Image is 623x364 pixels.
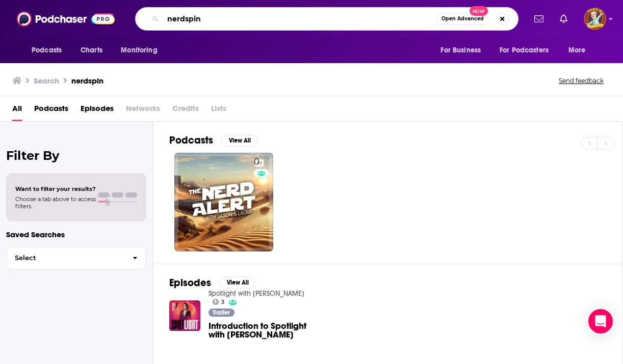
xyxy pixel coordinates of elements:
[172,100,199,121] span: Credits
[561,41,599,60] button: open menu
[81,100,114,121] a: Episodes
[163,11,437,27] input: Search podcasts, credits, & more...
[6,148,146,163] h2: Filter By
[437,13,488,25] button: Open AdvancedNew
[442,16,484,21] span: Open Advanced
[209,322,307,339] span: Introduction to Spotlight with [PERSON_NAME]
[169,134,258,147] a: PodcastsView All
[221,300,225,304] span: 3
[470,6,488,16] span: New
[213,310,230,316] span: Trailer
[588,309,613,333] div: Open Intercom Messenger
[6,246,146,269] button: Select
[126,100,160,121] span: Networks
[135,7,518,31] div: Search podcasts, credits, & more...
[556,76,607,85] button: Send feedback
[584,8,606,30] span: Logged in as JimCummingspod
[211,100,226,121] span: Lists
[34,100,68,121] a: Podcasts
[169,276,211,289] h2: Episodes
[121,43,157,58] span: Monitoring
[209,289,304,298] a: Spotlight with Kat Siggers
[169,300,200,331] img: Introduction to Spotlight with Kat Siggers
[32,43,62,58] span: Podcasts
[584,8,606,30] img: User Profile
[169,276,256,289] a: EpisodesView All
[530,10,548,27] a: Show notifications dropdown
[500,43,549,58] span: For Podcasters
[24,41,75,60] button: open menu
[174,153,273,251] a: 0
[556,10,572,27] a: Show notifications dropdown
[12,100,22,121] a: All
[71,76,103,86] h3: nerdspin
[213,299,225,305] a: 3
[17,9,115,29] img: Podchaser - Follow, Share and Rate Podcasts
[568,43,586,58] span: More
[34,76,59,86] h3: Search
[7,255,124,261] span: Select
[15,195,96,210] span: Choose a tab above to access filters.
[219,276,256,289] button: View All
[440,43,481,58] span: For Business
[221,134,258,147] button: View All
[81,43,102,58] span: Charts
[209,322,307,339] a: Introduction to Spotlight with Kat Siggers
[254,157,269,247] div: 0
[584,8,606,30] button: Show profile menu
[74,41,109,60] a: Charts
[493,41,563,60] button: open menu
[169,134,213,147] h2: Podcasts
[15,185,96,192] span: Want to filter your results?
[433,41,494,60] button: open menu
[114,41,170,60] button: open menu
[6,230,146,239] p: Saved Searches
